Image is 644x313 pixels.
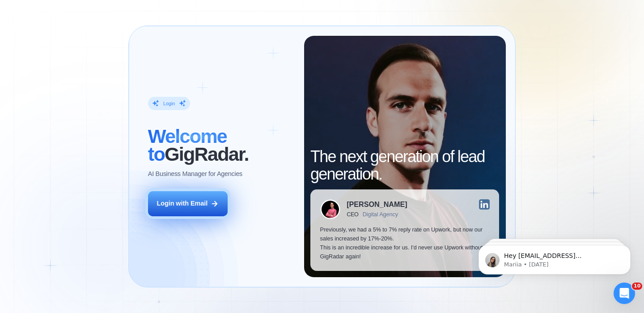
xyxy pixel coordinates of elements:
[157,199,208,208] div: Login with Email
[148,170,242,179] p: AI Business Manager for Agencies
[163,100,175,107] div: Login
[347,201,407,208] div: [PERSON_NAME]
[148,125,227,165] span: Welcome to
[363,211,398,218] div: Digital Agency
[632,283,642,290] span: 10
[148,191,228,216] button: Login with Email
[347,211,359,218] div: CEO
[614,283,635,304] iframe: Intercom live chat
[148,128,294,163] h2: ‍ GigRadar.
[465,226,644,289] iframe: Intercom notifications message
[310,148,499,183] h2: The next generation of lead generation.
[320,226,490,261] p: Previously, we had a 5% to 7% reply rate on Upwork, but now our sales increased by 17%-20%. This ...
